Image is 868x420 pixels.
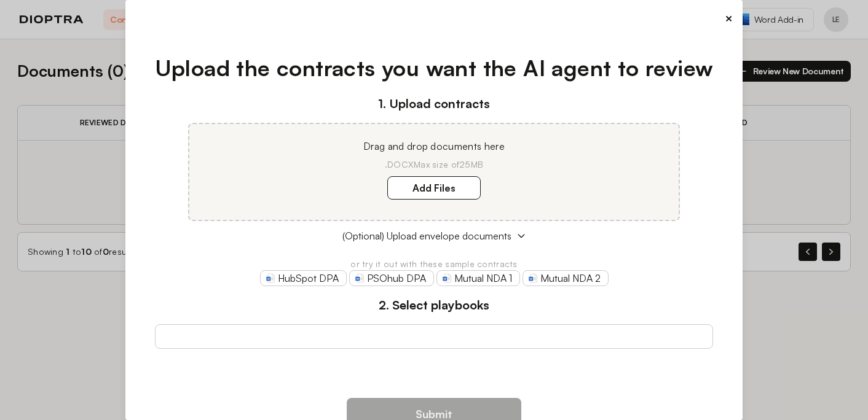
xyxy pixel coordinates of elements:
label: Add Files [387,176,481,200]
a: HubSpot DPA [260,270,347,286]
p: .DOCX Max size of 25MB [204,158,664,171]
a: Mutual NDA 2 [523,270,609,286]
button: × [725,10,733,27]
span: (Optional) Upload envelope documents [342,228,511,243]
p: Drag and drop documents here [204,139,664,154]
p: or try it out with these sample contracts [155,258,714,270]
button: (Optional) Upload envelope documents [155,228,714,243]
a: Mutual NDA 1 [436,270,520,286]
h3: 2. Select playbooks [155,296,714,314]
h3: 1. Upload contracts [155,95,714,113]
a: PSOhub DPA [349,270,434,286]
h1: Upload the contracts you want the AI agent to review [155,52,714,85]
